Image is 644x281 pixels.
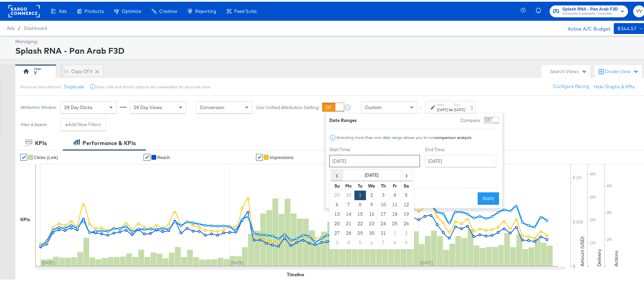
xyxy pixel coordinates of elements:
[329,116,357,122] div: Date Ranges
[144,152,150,159] a: ✔
[366,208,378,217] td: 16
[437,105,448,111] div: [DATE]
[354,217,366,227] td: 22
[378,179,389,189] th: Th
[64,103,93,109] span: 28 Day Clicks
[366,179,378,189] th: We
[617,23,637,31] div: $544.57
[7,24,15,29] span: Ads
[389,217,401,227] td: 25
[24,24,47,29] a: Dashboard
[343,198,354,208] td: 7
[425,145,499,151] label: End Time:
[20,215,30,221] div: KPIs
[343,227,354,236] td: 28
[234,7,257,12] span: Feed Suite
[550,4,628,16] button: Splash RNA - Pan Arab F3DForward3d (Landmark) / Assembly
[20,121,48,125] div: Filter & Search:
[389,189,401,198] td: 4
[354,227,366,236] td: 29
[460,116,481,122] label: Compare:
[389,179,401,189] th: Fr
[134,103,162,109] span: 28 Day Views
[287,270,304,276] div: Timeline
[15,43,643,55] div: Splash RNA - Pan Arab F3D
[96,83,210,88] div: Save, edit and delete options are unavailable for personal view.
[401,189,412,198] td: 5
[563,4,618,11] span: Splash RNA - Pan Arab F3D
[563,10,618,15] span: Forward3d (Landmark) / Assembly
[64,82,84,88] button: Duplicate
[378,227,389,236] td: 31
[20,83,61,88] div: Personal View Actions:
[366,227,378,236] td: 30
[378,236,389,246] td: 7
[35,138,47,145] div: KPIs
[389,227,401,236] td: 1
[454,101,465,105] label: End:
[20,103,57,108] div: Attribution Window:
[389,208,401,217] td: 18
[343,217,354,227] td: 21
[548,79,594,91] button: Configure Pacing
[200,103,224,109] span: Conversion
[378,217,389,227] td: 24
[378,208,389,217] td: 17
[365,103,382,109] span: Custom
[401,227,412,236] td: 2
[354,179,366,189] th: Tu
[354,198,366,208] td: 8
[256,103,319,109] label: Use Unified Attribution Setting:
[378,189,389,198] td: 3
[65,120,68,126] strong: +
[331,189,343,198] td: 29
[401,198,412,208] td: 12
[59,7,67,12] span: Ads
[343,179,354,189] th: Mo
[329,145,420,151] label: Start Time:
[336,134,473,138] div: Selecting more than one date range allows you to run .
[401,208,412,217] td: 19
[594,82,635,88] button: Hide Graphs & KPIs
[366,236,378,246] td: 6
[15,37,643,43] div: Managing:
[270,153,293,158] span: Impressions
[82,138,136,145] div: Performance & KPIs
[454,105,465,111] div: [DATE]
[636,6,642,14] span: VV
[596,247,602,265] text: Delivery
[354,208,366,217] td: 15
[448,105,454,110] strong: to
[418,106,424,108] span: ↑
[435,133,472,138] strong: comparison analysis
[34,153,58,158] span: Clicks (Link)
[560,21,610,32] div: Active A/C Budget
[401,179,412,189] th: Sa
[389,198,401,208] td: 11
[437,101,448,105] label: Start:
[401,168,412,178] span: ›
[159,7,177,12] span: Creative
[366,217,378,227] td: 23
[343,189,354,198] td: 30
[331,198,343,208] td: 6
[331,217,343,227] td: 20
[613,249,619,265] text: Actions
[331,179,343,189] th: Su
[85,7,104,12] span: Products
[332,168,342,178] span: ‹
[331,208,343,217] td: 13
[401,236,412,246] td: 9
[122,7,141,12] span: Optimize
[389,236,401,246] td: 8
[366,198,378,208] td: 9
[15,24,24,29] span: /
[378,198,389,208] td: 10
[354,189,366,198] td: 1
[550,67,587,73] div: Search Views
[157,153,170,158] span: Reach
[65,68,68,71] div: Drag to reorder tab
[331,227,343,236] td: 27
[478,191,499,203] button: Apply
[331,236,343,246] td: 3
